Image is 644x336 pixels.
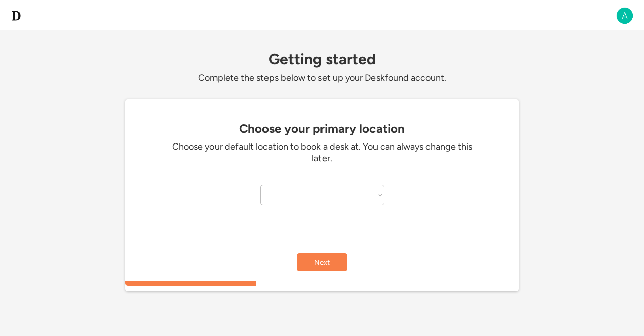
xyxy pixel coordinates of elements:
[171,141,473,165] div: Choose your default location to book a desk at. You can always change this later.
[125,72,519,84] div: Complete the steps below to set up your Deskfound account.
[125,51,519,67] div: Getting started
[130,122,514,136] div: Choose your primary location
[10,10,22,22] img: d-whitebg.png
[616,7,634,25] img: A.png
[297,253,347,271] button: Next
